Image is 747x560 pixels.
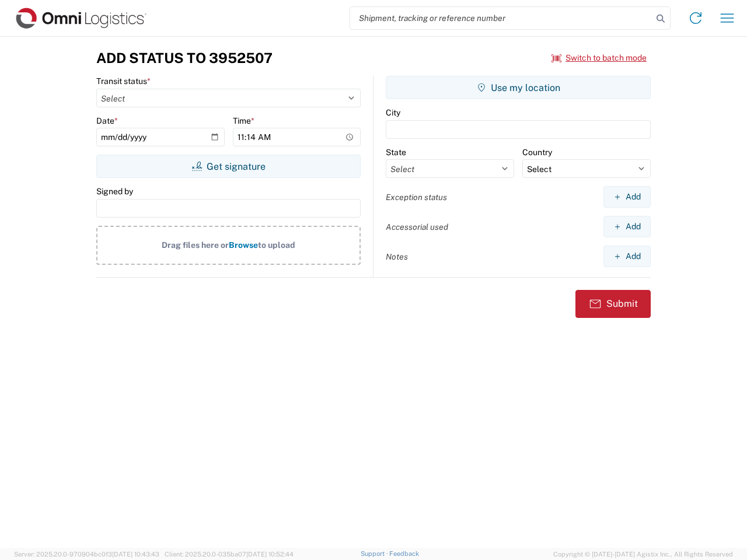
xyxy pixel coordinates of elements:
[575,290,651,318] button: Submit
[350,7,652,29] input: Shipment, tracking or reference number
[603,246,651,267] button: Add
[229,240,258,250] span: Browse
[386,147,406,157] label: State
[96,186,133,197] label: Signed by
[551,48,647,68] button: Switch to batch mode
[386,251,408,262] label: Notes
[165,551,294,558] span: Client: 2025.20.0-035ba07
[258,240,295,250] span: to upload
[361,550,390,557] a: Support
[112,551,159,558] span: [DATE] 10:43:43
[522,147,552,157] label: Country
[603,216,651,237] button: Add
[233,116,254,126] label: Time
[96,155,361,178] button: Get signature
[553,549,733,559] span: Copyright © [DATE]-[DATE] Agistix Inc., All Rights Reserved
[14,551,159,558] span: Server: 2025.20.0-970904bc0f3
[96,50,273,66] h3: Add Status to 3952507
[96,76,151,86] label: Transit status
[246,551,294,558] span: [DATE] 10:52:44
[603,186,651,208] button: Add
[386,76,651,99] button: Use my location
[162,240,229,250] span: Drag files here or
[389,550,419,557] a: Feedback
[386,222,448,232] label: Accessorial used
[386,192,447,202] label: Exception status
[386,107,400,118] label: City
[96,116,118,126] label: Date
